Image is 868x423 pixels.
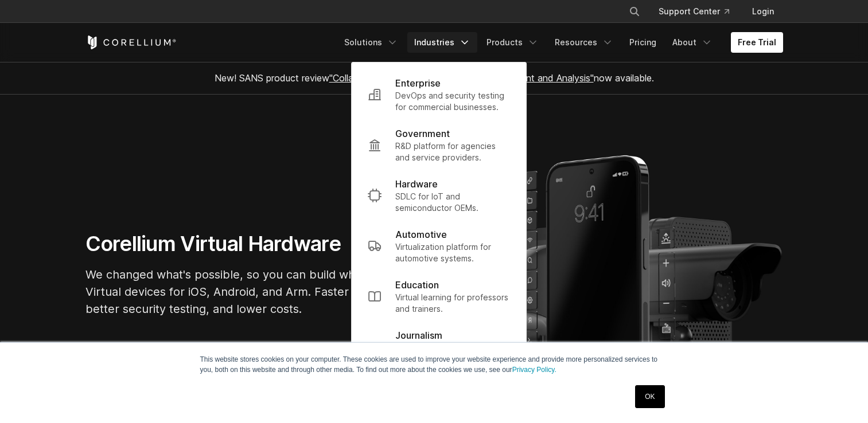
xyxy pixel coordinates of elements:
[395,90,510,113] p: DevOps and security testing for commercial businesses.
[359,69,519,120] a: Enterprise DevOps and security testing for commercial businesses.
[359,120,519,170] a: Government R&D platform for agencies and service providers.
[395,228,447,241] p: Automotive
[615,1,783,22] div: Navigation Menu
[548,32,620,53] a: Resources
[395,177,438,191] p: Hardware
[215,72,654,84] span: New! SANS product review now available.
[665,32,719,53] a: About
[395,191,510,214] p: SDLC for IoT and semiconductor OEMs.
[407,32,477,53] a: Industries
[649,1,738,22] a: Support Center
[395,241,510,264] p: Virtualization platform for automotive systems.
[85,266,430,318] p: We changed what's possible, so you can build what's next. Virtual devices for iOS, Android, and A...
[85,231,430,257] h1: Corellium Virtual Hardware
[359,322,519,372] a: Journalism Secure solutions for media and community leaders.
[359,221,519,271] a: Automotive Virtualization platform for automotive systems.
[359,170,519,221] a: Hardware SDLC for IoT and semiconductor OEMs.
[337,32,405,53] a: Solutions
[743,1,783,22] a: Login
[512,366,556,374] a: Privacy Policy.
[395,292,510,315] p: Virtual learning for professors and trainers.
[329,72,594,84] a: "Collaborative Mobile App Security Development and Analysis"
[480,32,546,53] a: Products
[635,385,664,408] a: OK
[395,278,439,292] p: Education
[731,32,783,53] a: Free Trial
[359,271,519,322] a: Education Virtual learning for professors and trainers.
[395,140,510,163] p: R&D platform for agencies and service providers.
[85,36,177,49] a: Corellium Home
[624,1,645,22] button: Search
[395,127,450,140] p: Government
[622,32,663,53] a: Pricing
[395,76,441,90] p: Enterprise
[337,32,783,53] div: Navigation Menu
[200,354,668,375] p: This website stores cookies on your computer. These cookies are used to improve your website expe...
[395,328,442,342] p: Journalism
